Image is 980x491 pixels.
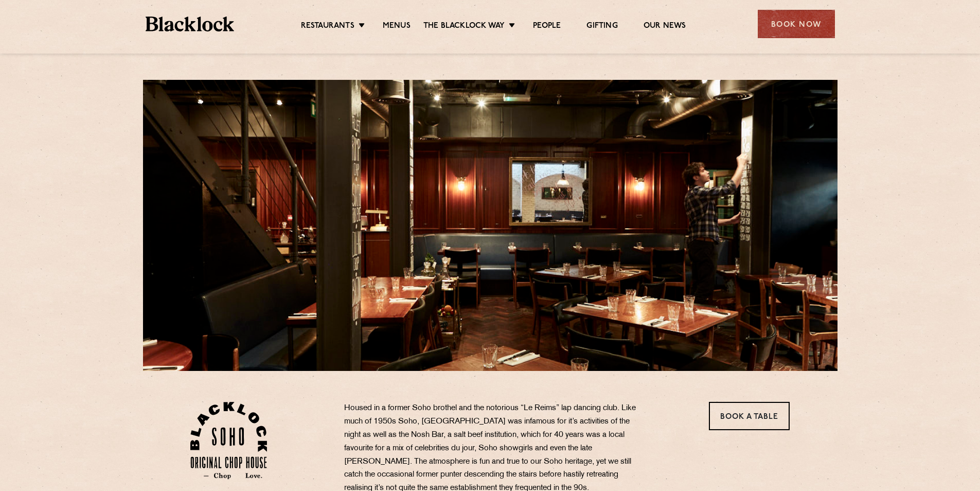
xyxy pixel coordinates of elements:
[301,21,354,32] a: Restaurants
[533,21,561,32] a: People
[190,402,267,479] img: Soho-stamp-default.svg
[709,402,790,430] a: Book a Table
[383,21,411,32] a: Menus
[146,16,235,31] img: BL_Textured_Logo-footer-cropped.svg
[423,21,505,32] a: The Blacklock Way
[758,10,835,38] div: Book Now
[586,21,617,32] a: Gifting
[644,21,686,32] a: Our News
